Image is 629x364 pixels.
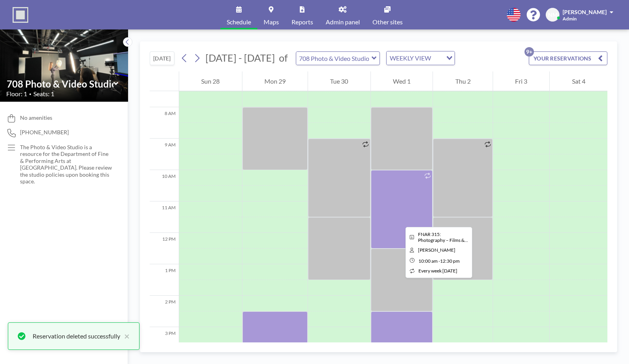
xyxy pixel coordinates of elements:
[550,71,607,91] div: Sat 4
[150,170,179,201] div: 10 AM
[418,231,468,243] span: FNAR 315: Photography – Films & Cameras
[433,71,493,91] div: Thu 2
[150,233,179,264] div: 12 PM
[242,71,308,91] div: Mon 29
[150,107,179,139] div: 8 AM
[33,331,120,341] div: Reservation deleted successfully
[563,9,607,15] span: [PERSON_NAME]
[418,268,457,274] span: every week [DATE]
[33,90,54,98] span: Seats: 1
[548,11,557,18] span: NM
[308,71,370,91] div: Tue 30
[150,51,174,65] button: [DATE]
[387,51,455,65] div: Search for option
[493,71,550,91] div: Fri 3
[13,7,28,23] img: organization-logo
[433,53,442,63] input: Search for option
[20,144,112,185] p: The Photo & Video Studio is a resource for the Department of Fine & Performing Arts at [GEOGRAPHI...
[388,53,433,63] span: WEEKLY VIEW
[440,258,460,264] span: 12:30 PM
[7,78,114,90] input: 708 Photo & Video Studio
[20,129,69,136] span: [PHONE_NUMBER]
[279,52,288,64] span: of
[292,19,313,25] span: Reports
[29,91,31,97] span: •
[150,264,179,296] div: 1 PM
[6,90,27,98] span: Floor: 1
[179,71,242,91] div: Sun 28
[205,52,275,64] span: [DATE] - [DATE]
[563,16,577,22] span: Admin
[150,201,179,233] div: 11 AM
[371,71,433,91] div: Wed 1
[150,296,179,327] div: 2 PM
[372,19,403,25] span: Other sites
[264,19,279,25] span: Maps
[326,19,360,25] span: Admin panel
[418,258,438,264] span: 10:00 AM
[120,331,130,341] button: close
[524,47,534,57] p: 9+
[150,76,179,107] div: 7 AM
[20,114,52,121] span: No amenities
[418,247,455,253] span: Nori Minami
[227,19,251,25] span: Schedule
[438,258,440,264] span: -
[529,51,607,65] button: YOUR RESERVATIONS9+
[296,52,372,65] input: 708 Photo & Video Studio
[150,327,179,359] div: 3 PM
[150,139,179,170] div: 9 AM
